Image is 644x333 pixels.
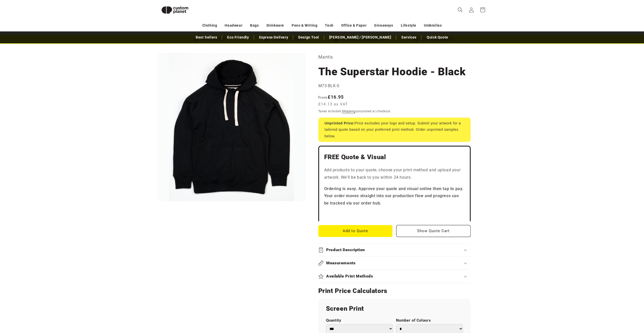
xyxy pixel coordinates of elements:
[342,109,356,113] a: Shipping
[325,21,333,30] a: Tech
[326,318,393,323] label: Quantity
[424,33,451,42] a: Quick Quote
[318,225,393,237] button: Add to Quote
[455,4,466,15] summary: Search
[202,21,217,30] a: Clothing
[396,318,463,323] label: Number of Colours
[250,21,259,30] a: Bags
[267,21,284,30] a: Drinkware
[326,261,356,266] h2: Measurements
[318,101,348,107] span: £14.13 ex VAT
[296,33,322,42] a: Design Tool
[318,109,471,114] div: Taxes included. calculated at checkout.
[325,121,355,125] strong: Unprinted Price:
[318,53,471,61] p: Mantis
[326,247,365,253] h2: Product Description
[318,257,471,270] summary: Measurements
[318,83,340,88] span: M73-BLK-S
[292,21,317,30] a: Pens & Writing
[326,274,373,279] h2: Available Print Methods
[324,211,465,216] iframe: Customer reviews powered by Trustpilot
[324,153,465,161] h2: FREE Quote & Visual
[324,186,464,206] strong: Ordering is easy. Approve your quote and visual online then tap to pay. Your order moves straight...
[318,94,344,100] strong: £16.95
[318,65,471,79] h1: The Superstar Hoodie - Black
[374,21,393,30] a: Giveaways
[341,21,367,30] a: Office & Paper
[157,2,193,18] img: Custom Planet
[318,287,471,295] h2: Print Price Calculators
[324,166,465,181] p: Add products to your quote, choose your print method and upload your artwork. We'll be back to yo...
[157,53,306,201] media-gallery: Gallery Viewer
[424,21,442,30] a: Umbrellas
[559,278,644,333] iframe: Chat Widget
[326,305,463,313] h2: Screen Print
[318,95,328,99] span: From
[257,33,291,42] a: Express Delivery
[396,225,471,237] button: Show Quote Cart
[318,244,471,256] summary: Product Description
[225,21,242,30] a: Headwear
[327,33,394,42] a: [PERSON_NAME] / [PERSON_NAME]
[225,33,251,42] a: Eco Friendly
[401,21,416,30] a: Lifestyle
[318,270,471,283] summary: Available Print Methods
[399,33,419,42] a: Services
[193,33,220,42] a: Best Sellers
[318,118,471,142] div: Price excludes your logo and setup. Submit your artwork for a tailored quote based on your prefer...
